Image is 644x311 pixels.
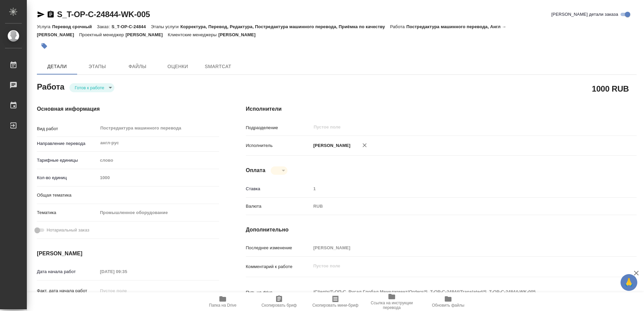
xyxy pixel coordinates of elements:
p: Направление перевода [37,140,98,147]
p: Корректура, Перевод, Редактура, Постредактура машинного перевода, Приёмка по качеству [180,24,390,29]
p: Путь на drive [246,289,311,296]
p: Исполнитель [246,142,311,149]
span: Ссылка на инструкции перевода [368,301,416,310]
h4: Исполнители [246,105,637,113]
input: Пустое поле [311,243,604,253]
p: Проектный менеджер [79,32,125,37]
p: Работа [390,24,407,29]
div: RUB [311,201,604,212]
p: Перевод срочный [52,24,97,29]
h4: [PERSON_NAME] [37,250,219,258]
p: Валюта [246,203,311,210]
div: Готов к работе [69,83,114,92]
button: Скопировать мини-бриф [307,292,364,311]
button: Удалить исполнителя [357,138,372,153]
p: Ставка [246,186,311,192]
input: Пустое поле [313,123,588,131]
button: Готов к работе [73,85,106,91]
p: Факт. дата начала работ [37,288,98,294]
p: [PERSON_NAME] [218,32,261,37]
span: Оценки [162,62,194,71]
span: Скопировать мини-бриф [312,303,358,308]
span: 🙏 [623,275,635,290]
p: [PERSON_NAME] [311,142,351,149]
h4: Дополнительно [246,226,637,234]
p: Услуга [37,24,52,29]
button: Добавить тэг [37,39,52,53]
button: Скопировать бриф [251,292,307,311]
button: Обновить файлы [420,292,476,311]
span: Папка на Drive [209,303,236,308]
button: Папка на Drive [195,292,251,311]
button: Скопировать ссылку для ЯМессенджера [37,10,45,18]
div: ​ [98,190,219,201]
p: S_T-OP-C-24844 [111,24,151,29]
span: Скопировать бриф [261,303,297,308]
p: Тарифные единицы [37,157,98,164]
p: Заказ: [97,24,111,29]
div: слово [98,155,219,166]
h4: Оплата [246,166,266,174]
p: Общая тематика [37,192,98,199]
span: Этапы [81,62,113,71]
p: Кол-во единиц [37,174,98,181]
textarea: /Clients/Т-ОП-С_Русал Глобал Менеджмент/Orders/S_T-OP-C-24844/Translated/S_T-OP-C-24844-WK-005 [311,286,604,298]
span: Детали [41,62,73,71]
button: 🙏 [621,274,637,291]
input: Пустое поле [98,286,156,296]
p: Подразделение [246,124,311,131]
p: Комментарий к работе [246,263,311,270]
input: Пустое поле [311,184,604,194]
span: Файлы [121,62,154,71]
p: Последнее изменение [246,245,311,251]
div: Готов к работе [271,166,287,175]
span: Нотариальный заказ [47,227,89,234]
p: Тематика [37,209,98,216]
a: S_T-OP-C-24844-WK-005 [57,10,150,19]
h2: 1000 RUB [592,83,629,94]
p: [PERSON_NAME] [125,32,168,37]
div: Промышленное оборудование [98,207,219,218]
input: Пустое поле [98,173,219,183]
span: Обновить файлы [432,303,465,308]
p: Клиентские менеджеры [168,32,218,37]
p: Дата начала работ [37,268,98,275]
button: Скопировать ссылку [47,10,55,18]
input: Пустое поле [98,267,156,276]
button: Ссылка на инструкции перевода [364,292,420,311]
h4: Основная информация [37,105,219,113]
span: [PERSON_NAME] детали заказа [551,11,618,18]
h2: Работа [37,80,64,92]
span: SmartCat [202,62,234,71]
p: Вид работ [37,125,98,132]
p: Этапы услуги [151,24,180,29]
